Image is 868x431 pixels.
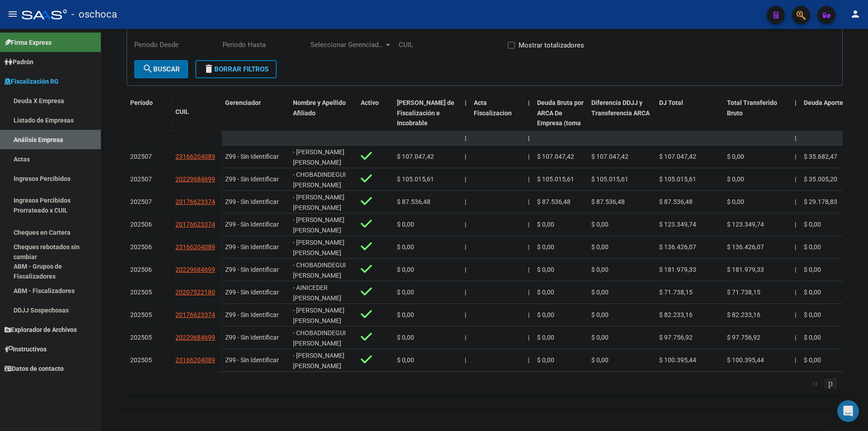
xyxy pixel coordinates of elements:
[203,65,269,73] span: Borrar Filtros
[175,334,215,341] span: 20229684699
[591,198,625,205] span: $ 87.536,48
[804,198,837,205] span: $ 29.178,83
[727,153,744,160] span: $ 0,00
[528,266,529,273] span: |
[361,99,379,106] span: Activo
[528,356,529,364] span: |
[175,289,215,296] span: 20207522180
[225,356,279,364] span: Z99 - Sin Identificar
[537,266,554,273] span: $ 0,00
[130,99,153,106] span: Período
[465,134,467,142] span: |
[528,153,529,160] span: |
[465,221,466,228] span: |
[293,171,346,189] span: - CHOBADINDEGUI [PERSON_NAME]
[225,289,279,296] span: Z99 - Sin Identificar
[175,243,215,251] span: 23166204089
[293,148,344,166] span: - [PERSON_NAME] [PERSON_NAME]
[795,221,796,228] span: |
[727,221,764,228] span: $ 123.349,74
[71,5,117,24] span: - oschoca
[727,311,760,318] span: $ 82.233,16
[537,289,554,296] span: $ 0,00
[591,266,609,273] span: $ 0,00
[727,175,744,183] span: $ 0,00
[397,289,414,296] span: $ 0,00
[393,93,461,154] datatable-header-cell: Deuda Bruta Neto de Fiscalización e Incobrable
[470,93,524,154] datatable-header-cell: Acta Fiscalizacion
[659,99,683,106] span: DJ Total
[804,243,821,251] span: $ 0,00
[127,93,172,131] datatable-header-cell: Período
[795,198,796,205] span: |
[465,311,466,318] span: |
[397,153,434,160] span: $ 107.047,42
[225,334,279,341] span: Z99 - Sin Identificar
[130,221,152,228] span: 202506
[311,41,384,49] span: Seleccionar Gerenciador
[130,243,152,251] span: 202506
[5,38,52,47] span: Firma Express
[591,153,628,160] span: $ 107.047,42
[357,93,393,154] datatable-header-cell: Activo
[524,93,533,154] datatable-header-cell: |
[175,108,189,115] span: CUIL
[465,243,466,251] span: |
[293,307,344,324] span: - [PERSON_NAME] [PERSON_NAME]
[537,198,571,205] span: $ 87.536,48
[7,9,18,19] mat-icon: menu
[537,221,554,228] span: $ 0,00
[804,334,821,341] span: $ 0,00
[791,93,800,154] datatable-header-cell: |
[528,334,529,341] span: |
[293,329,346,347] span: - CHOBADINDEGUI [PERSON_NAME]
[397,266,414,273] span: $ 0,00
[537,334,554,341] span: $ 0,00
[130,356,152,364] span: 202505
[537,153,574,160] span: $ 107.047,42
[203,63,214,74] mat-icon: delete
[659,153,696,160] span: $ 107.047,42
[537,99,584,147] span: Deuda Bruta por ARCA De Empresa (toma en cuenta todos los afiliados)
[519,40,584,51] span: Mostrar totalizadores
[293,194,344,211] span: - [PERSON_NAME] [PERSON_NAME]
[5,57,33,67] span: Padrón
[175,221,215,228] span: 20176623374
[591,311,609,318] span: $ 0,00
[795,99,797,106] span: |
[225,243,279,251] span: Z99 - Sin Identificar
[804,311,821,318] span: $ 0,00
[175,356,215,364] span: 23166204089
[5,76,59,86] span: Fiscalización RG
[175,198,215,205] span: 20176623374
[727,334,760,341] span: $ 97.756,92
[175,311,215,318] span: 20176623374
[397,311,414,318] span: $ 0,00
[130,334,152,341] span: 202505
[397,334,414,341] span: $ 0,00
[528,99,530,106] span: |
[850,9,861,19] mat-icon: person
[800,93,868,154] datatable-header-cell: Deuda Aporte
[537,311,554,318] span: $ 0,00
[537,175,574,183] span: $ 105.015,61
[588,93,656,154] datatable-header-cell: Diferencia DDJJ y Transferencia ARCA
[804,356,821,364] span: $ 0,00
[293,284,341,302] span: - AINICEDER [PERSON_NAME]
[804,289,821,296] span: $ 0,00
[537,356,554,364] span: $ 0,00
[591,243,609,251] span: $ 0,00
[795,356,796,364] span: |
[465,356,466,364] span: |
[591,99,650,117] span: Diferencia DDJJ y Transferencia ARCA
[293,261,346,279] span: - CHOBADINDEGUI [PERSON_NAME]
[528,134,530,142] span: |
[591,175,628,183] span: $ 105.015,61
[474,99,512,117] span: Acta Fiscalizacion
[175,175,215,183] span: 20229684699
[824,379,837,388] a: go to next page
[727,198,744,205] span: $ 0,00
[397,198,430,205] span: $ 87.536,48
[465,266,466,273] span: |
[397,356,414,364] span: $ 0,00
